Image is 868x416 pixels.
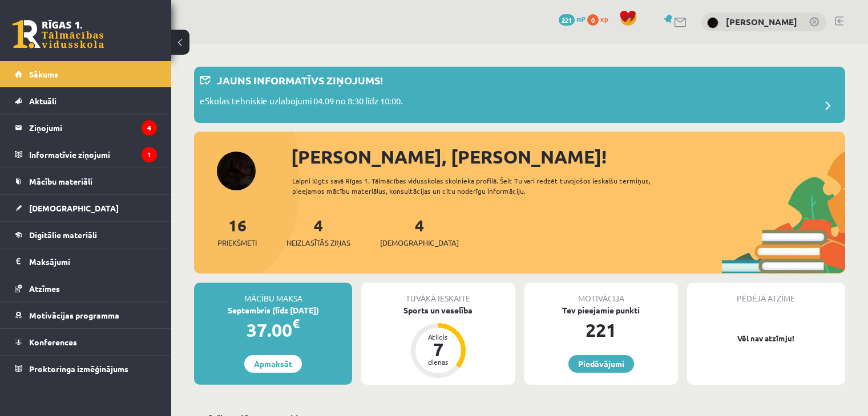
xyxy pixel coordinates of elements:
a: Ziņojumi4 [15,115,157,141]
a: Konferences [15,329,157,355]
span: Sākums [29,69,58,79]
div: Septembris (līdz [DATE]) [194,304,352,316]
span: Aktuāli [29,96,56,106]
span: xp [600,14,608,23]
a: Rīgas 1. Tālmācības vidusskola [13,20,104,48]
div: 221 [524,316,678,344]
span: Digitālie materiāli [29,230,97,240]
div: Laipni lūgts savā Rīgas 1. Tālmācības vidusskolas skolnieka profilā. Šeit Tu vari redzēt tuvojošo... [292,176,683,196]
div: 37.00 [194,316,352,344]
a: Informatīvie ziņojumi1 [15,141,157,168]
a: 4Neizlasītās ziņas [286,215,350,248]
div: Atlicis [421,333,455,340]
span: [DEMOGRAPHIC_DATA] [29,203,119,213]
a: Motivācijas programma [15,302,157,328]
span: [DEMOGRAPHIC_DATA] [380,237,459,248]
a: 16Priekšmeti [217,215,257,248]
div: [PERSON_NAME], [PERSON_NAME]! [291,143,845,170]
div: Motivācija [524,283,678,304]
span: € [292,315,300,332]
a: Proktoringa izmēģinājums [15,356,157,382]
div: 7 [421,340,455,358]
a: [DEMOGRAPHIC_DATA] [15,195,157,221]
span: Proktoringa izmēģinājums [29,364,128,374]
div: Mācību maksa [194,283,352,304]
a: Digitālie materiāli [15,222,157,248]
span: Mācību materiāli [29,176,92,186]
span: Atzīmes [29,283,60,293]
a: Sports un veselība Atlicis 7 dienas [361,304,515,380]
a: 221 mP [559,14,586,23]
span: Priekšmeti [217,237,257,248]
span: mP [576,14,586,23]
i: 1 [142,147,157,162]
div: Tuvākā ieskaite [361,283,515,304]
i: 4 [142,120,157,136]
div: Pēdējā atzīme [687,283,845,304]
a: Maksājumi [15,248,157,275]
a: Atzīmes [15,275,157,301]
a: [PERSON_NAME] [726,16,797,27]
span: Motivācijas programma [29,310,119,320]
span: Konferences [29,337,77,347]
div: Tev pieejamie punkti [524,304,678,316]
p: eSkolas tehniskie uzlabojumi 04.09 no 8:30 līdz 10:00. [200,95,403,111]
a: Sākums [15,61,157,87]
p: Vēl nav atzīmju! [693,333,839,344]
span: 0 [587,14,599,26]
a: Piedāvājumi [568,355,634,373]
a: 0 xp [587,14,613,23]
a: Aktuāli [15,88,157,114]
span: 221 [559,14,575,26]
a: Jauns informatīvs ziņojums! eSkolas tehniskie uzlabojumi 04.09 no 8:30 līdz 10:00. [200,72,839,117]
div: dienas [421,358,455,365]
span: Neizlasītās ziņas [286,237,350,248]
a: Mācību materiāli [15,168,157,194]
p: Jauns informatīvs ziņojums! [217,72,383,88]
legend: Maksājumi [29,248,157,275]
legend: Ziņojumi [29,115,157,141]
a: 4[DEMOGRAPHIC_DATA] [380,215,459,248]
a: Apmaksāt [244,355,302,373]
div: Sports un veselība [361,304,515,316]
img: Linda Rutka [707,17,718,28]
legend: Informatīvie ziņojumi [29,141,157,168]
